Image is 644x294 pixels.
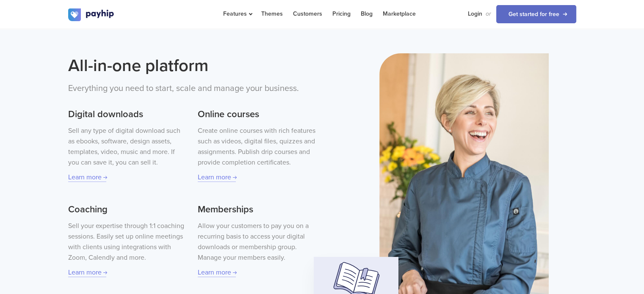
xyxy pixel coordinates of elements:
h2: All-in-one platform [68,53,316,78]
p: Sell your expertise through 1:1 coaching sessions. Easily set up online meetings with clients usi... [68,221,186,263]
p: Everything you need to start, scale and manage your business. [68,82,316,95]
p: Sell any type of digital download such as ebooks, software, design assets, templates, video, musi... [68,126,186,168]
img: logo.svg [68,8,115,21]
h3: Online courses [198,108,315,121]
a: Learn more [68,268,106,277]
h3: Memberships [198,203,315,217]
h3: Digital downloads [68,108,186,121]
span: Features [223,10,251,17]
p: Create online courses with rich features such as videos, digital files, quizzes and assignments. ... [198,126,315,168]
a: Get started for free [496,5,576,23]
p: Allow your customers to pay you on a recurring basis to access your digital downloads or membersh... [198,221,315,263]
a: Learn more [198,173,236,182]
h3: Coaching [68,203,186,217]
a: Learn more [68,173,106,182]
a: Learn more [198,268,236,277]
